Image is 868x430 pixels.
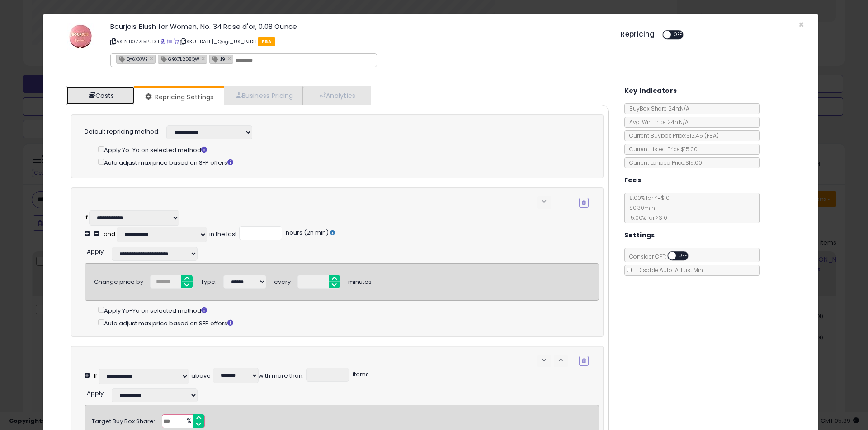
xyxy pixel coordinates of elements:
h5: Fees [624,175,642,186]
span: Current Landed Price: $15.00 [625,159,702,166]
div: Type: [201,275,217,287]
h5: Repricing: [621,31,657,38]
div: above [191,372,211,380]
div: : [87,386,105,398]
a: Business Pricing [224,86,303,105]
div: every [274,275,291,287]
span: Disable Auto-Adjust Min [633,266,703,274]
span: Current Listed Price: $15.00 [625,145,698,153]
div: Change price by [94,275,143,287]
span: Consider CPT: [625,253,700,260]
span: keyboard_arrow_up [557,356,565,364]
span: keyboard_arrow_down [540,356,548,364]
a: BuyBox page [160,38,165,45]
h5: Settings [624,230,655,241]
div: Apply Yo-Yo on selected method [98,305,599,315]
span: × [798,18,804,31]
span: G9X7L2D8QW [158,55,199,63]
span: 15.00 % for > $10 [625,214,667,222]
span: OFF [671,31,685,39]
span: keyboard_arrow_down [540,197,548,206]
i: Remove Condition [582,200,586,205]
h3: Bourjois Blush for Women, No. 34 Rose d'or, 0.08 Ounce [110,23,607,30]
span: $12.45 [686,132,719,139]
span: .19 [210,55,225,63]
span: 8.00 % for <= $10 [625,194,670,222]
div: minutes [348,275,372,287]
span: Current Buybox Price: [625,132,719,139]
div: with more than: [259,372,304,380]
span: items. [351,370,370,379]
span: hours (2h min) [284,228,329,237]
div: : [87,245,105,256]
span: QY6XXWE [117,55,147,63]
h5: Key Indicators [624,85,677,97]
div: Auto adjust max price based on SFP offers [98,157,589,167]
a: All offer listings [167,38,172,45]
span: $0.30 min [625,204,655,212]
span: BuyBox Share 24h: N/A [625,105,689,112]
i: Remove Condition [582,358,586,364]
span: OFF [676,252,690,260]
a: Costs [66,86,134,105]
div: Apply Yo-Yo on selected method [98,144,589,155]
span: FBA [258,37,275,46]
span: Avg. Win Price 24h: N/A [625,118,689,126]
span: Apply [87,247,104,256]
a: × [202,54,207,62]
a: Repricing Settings [134,88,223,106]
img: 41lKm1npasL._SL60_.jpg [67,23,94,50]
div: in the last [209,230,237,239]
span: ( FBA ) [704,132,719,139]
a: × [227,54,233,62]
div: Auto adjust max price based on SFP offers [98,318,599,328]
a: Your listing only [174,38,179,45]
span: Apply [87,389,104,398]
a: × [150,54,155,62]
p: ASIN: B077L5PJDH | SKU: [DATE]_Qogi_US_PJDH [110,34,607,49]
div: Target Buy Box Share: [92,414,155,426]
span: % [181,415,196,428]
a: Analytics [303,86,370,105]
label: Default repricing method: [85,128,160,136]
